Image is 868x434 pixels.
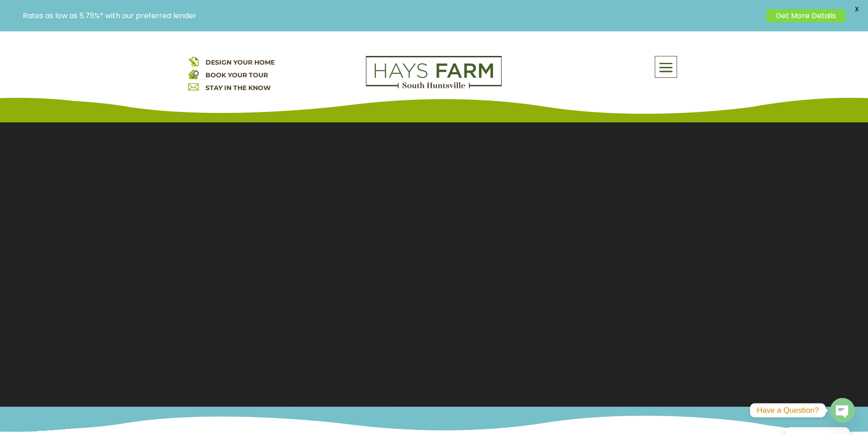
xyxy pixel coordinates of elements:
img: Logo [366,56,502,89]
img: book your home tour [188,69,199,79]
p: Rates as low as 5.75%* with our preferred lender [23,11,762,20]
a: STAY IN THE KNOW [205,84,271,92]
a: DESIGN YOUR HOME [205,58,275,66]
span: X [850,2,863,16]
img: design your home [188,56,199,66]
a: BOOK YOUR TOUR [205,71,268,79]
a: Get More Details [766,9,845,22]
a: hays farm homes huntsville development [366,82,502,91]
